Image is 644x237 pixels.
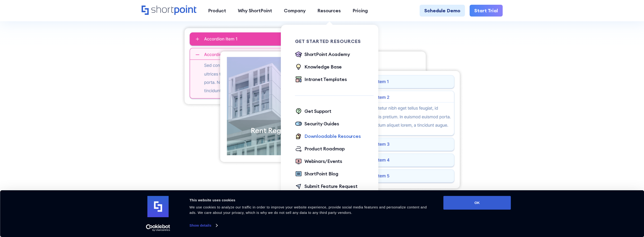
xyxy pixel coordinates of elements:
a: Intranet Templates [295,76,347,84]
a: Webinars/Events [295,158,342,165]
button: OK [443,196,511,210]
span: We use cookies to analyze our traffic in order to improve your website experience, provide social... [189,205,427,215]
div: Get Started Resources [295,39,374,44]
a: Security Guides [295,120,339,128]
div: Downloadable Resources [304,133,361,140]
a: Submit Feature Request [295,183,358,190]
a: Company [278,5,311,17]
a: Product [202,5,232,17]
a: Downloadable Resources [295,133,361,140]
div: Webinars/Events [304,158,342,165]
div: Security Guides [304,120,339,127]
a: Home [142,5,197,16]
a: Get Support [295,108,331,115]
a: Knowledge Base [295,63,342,71]
div: Intranet Templates [304,76,347,83]
div: Product [208,7,226,14]
a: Resources [311,5,347,17]
div: This website uses cookies [189,197,433,203]
div: Pricing [353,7,368,14]
div: Company [284,7,306,14]
div: Get Support [304,108,331,115]
div: Product Roadmap [304,145,345,152]
div: Why ShortPoint [238,7,272,14]
a: Pricing [347,5,374,17]
div: Resources [317,7,341,14]
a: Start Trial [470,5,503,17]
div: ShortPoint Academy [304,51,350,58]
a: Usercentrics Cookiebot - opens in a new window [137,224,179,231]
img: logo [147,196,169,217]
a: Why ShortPoint [232,5,278,17]
div: Submit Feature Request [304,183,358,190]
a: Show details [189,222,217,229]
div: Knowledge Base [304,63,342,70]
a: Schedule Demo [420,5,465,17]
a: ShortPoint Blog [295,170,338,178]
a: Product Roadmap [295,145,345,153]
div: ShortPoint Blog [304,170,338,177]
a: ShortPoint Academy [295,51,350,59]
